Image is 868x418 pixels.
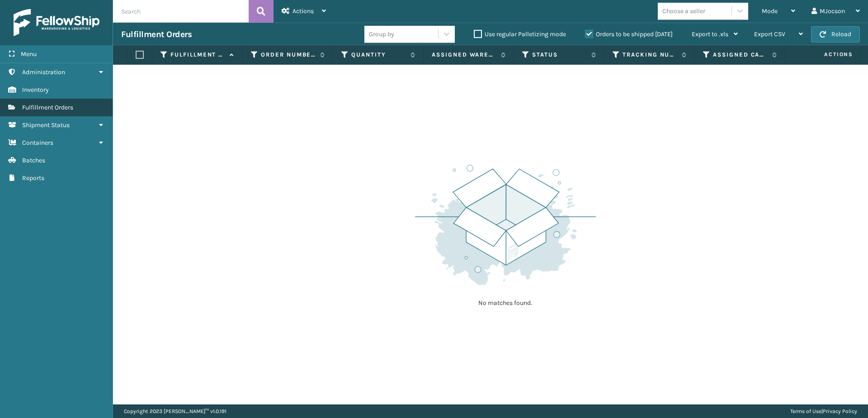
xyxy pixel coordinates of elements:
a: Terms of Use [790,408,821,414]
p: Copyright 2023 [PERSON_NAME]™ v 1.0.191 [124,404,226,418]
label: Tracking Number [623,51,677,59]
label: Assigned Carrier Service [713,51,768,59]
span: Inventory [22,86,49,94]
span: Menu [21,50,37,58]
span: Reports [22,174,44,182]
h3: Fulfillment Orders [121,29,192,40]
span: Actions [292,7,314,15]
label: Fulfillment Order Id [170,51,225,59]
div: Choose a seller [662,6,705,16]
span: Administration [22,68,65,76]
span: Actions [796,47,859,62]
label: Orders to be shipped [DATE] [585,30,673,38]
span: Fulfillment Orders [22,104,73,111]
img: logo [14,9,99,36]
button: Reload [811,26,860,43]
div: | [790,404,857,418]
span: Shipment Status [22,121,70,129]
label: Use regular Palletizing mode [474,30,566,38]
label: Status [532,51,587,59]
span: Export to .xls [692,30,728,38]
span: Batches [22,157,45,164]
label: Order Number [261,51,316,59]
a: Privacy Policy [823,408,857,414]
span: Mode [762,7,778,15]
div: Group by [369,29,394,39]
label: Quantity [351,51,406,59]
span: Export CSV [754,30,785,38]
span: Containers [22,139,53,147]
label: Assigned Warehouse [432,51,496,59]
